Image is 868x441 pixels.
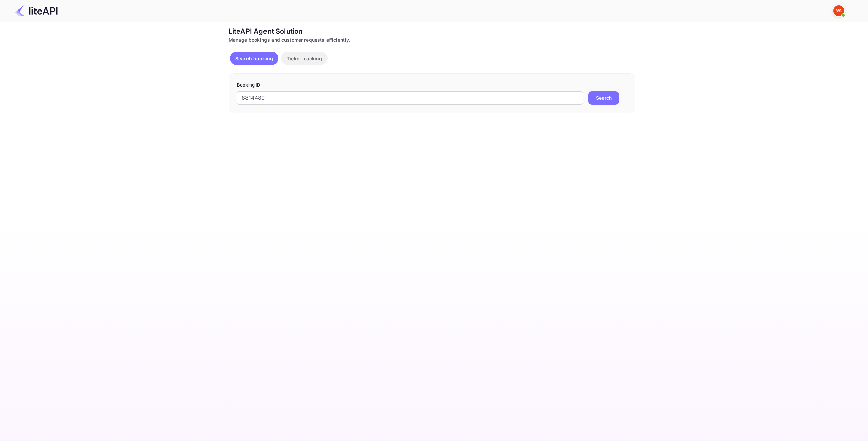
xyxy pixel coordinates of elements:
p: Search booking [235,55,273,62]
p: Booking ID [237,82,627,89]
button: Search [588,91,619,105]
img: LiteAPI Logo [15,5,58,16]
input: Enter Booking ID (e.g., 63782194) [237,91,583,105]
img: Yandex Support [833,5,844,16]
div: Manage bookings and customer requests efficiently. [229,36,635,43]
p: Ticket tracking [287,55,322,62]
div: LiteAPI Agent Solution [229,26,635,36]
